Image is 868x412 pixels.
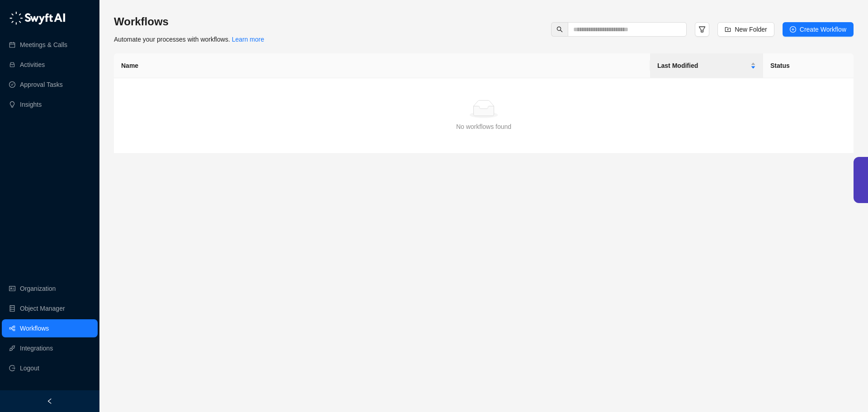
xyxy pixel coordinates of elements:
a: Workflows [20,319,49,337]
button: New Folder [717,22,774,37]
h3: Workflows [114,14,264,29]
span: left [47,398,53,404]
a: Learn more [232,36,264,43]
a: Integrations [20,339,53,357]
iframe: Open customer support [839,382,863,407]
span: Automate your processes with workflows. [114,36,264,43]
a: Organization [20,279,56,298]
th: Name [114,53,650,78]
span: New Folder [735,24,767,34]
span: Create Workflow [800,24,846,34]
img: logo-05li4sbe.png [9,11,66,25]
a: Insights [20,95,42,114]
th: Status [763,53,854,78]
a: Object Manager [20,299,65,317]
span: Logout [20,359,39,377]
span: folder-add [725,26,731,33]
a: Activities [20,56,45,74]
span: plus-circle [790,26,796,33]
span: search [557,26,563,33]
button: Create Workflow [783,22,854,37]
span: logout [9,365,15,371]
a: Meetings & Calls [20,36,67,54]
a: Approval Tasks [20,76,63,94]
div: No workflows found [125,122,843,132]
span: Last Modified [657,61,749,71]
span: filter [698,26,706,33]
